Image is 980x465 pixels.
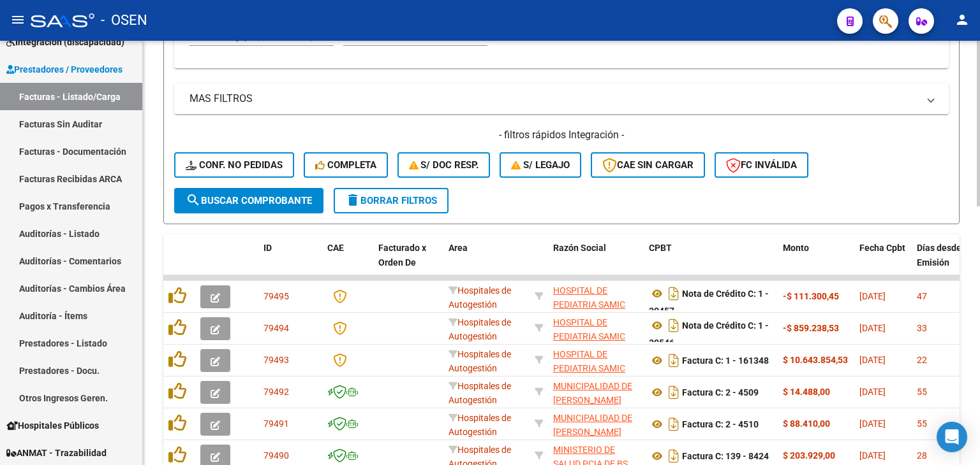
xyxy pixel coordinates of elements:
[553,379,639,406] div: 33999001489
[665,283,682,304] i: Descargar documento
[10,12,26,27] mat-icon: menu
[101,6,147,34] span: - OSEN
[264,291,289,301] span: 79495
[264,387,289,397] span: 79492
[682,419,759,429] strong: Factura C: 2 - 4510
[602,159,694,171] span: CAE SIN CARGAR
[726,159,797,171] span: FC Inválida
[912,234,969,290] datatable-header-cell: Días desde Emisión
[189,92,918,106] mat-panel-title: MAS FILTROS
[649,243,672,253] span: CPBT
[373,234,443,290] datatable-header-cell: Facturado x Orden De
[553,283,639,310] div: 30615915544
[783,387,830,397] strong: $ 14.488,00
[6,446,107,460] span: ANMAT - Trazabilidad
[917,291,927,301] span: 47
[917,450,927,461] span: 28
[378,243,426,268] span: Facturado x Orden De
[315,159,376,171] span: Completa
[859,355,886,365] span: [DATE]
[174,152,294,178] button: Conf. no pedidas
[174,128,949,142] h4: - filtros rápidos Integración -
[591,152,705,178] button: CAE SIN CARGAR
[783,450,835,461] strong: $ 203.929,00
[264,450,289,461] span: 79490
[264,355,289,365] span: 79493
[553,315,639,342] div: 30615915544
[859,418,886,429] span: [DATE]
[917,387,927,397] span: 55
[783,418,830,429] strong: $ 88.410,00
[174,83,949,114] mat-expansion-panel-header: MAS FILTROS
[553,411,639,438] div: 33999001489
[783,355,848,365] strong: $ 10.643.854,53
[783,243,809,253] span: Monto
[186,195,312,206] span: Buscar Comprobante
[859,387,886,397] span: [DATE]
[443,234,530,290] datatable-header-cell: Area
[682,387,759,397] strong: Factura C: 2 - 4509
[783,323,839,333] strong: -$ 859.238,53
[449,243,468,253] span: Area
[553,285,625,339] span: HOSPITAL DE PEDIATRIA SAMIC "PROFESOR [PERSON_NAME]"
[174,188,323,213] button: Buscar Comprobante
[859,323,886,333] span: [DATE]
[345,195,437,206] span: Borrar Filtros
[644,234,778,290] datatable-header-cell: CPBT
[553,413,632,438] span: MUNICIPALIDAD DE [PERSON_NAME]
[449,317,511,342] span: Hospitales de Autogestión
[264,418,289,429] span: 79491
[553,381,632,406] span: MUNICIPALIDAD DE [PERSON_NAME]
[778,234,854,290] datatable-header-cell: Monto
[6,62,122,76] span: Prestadores / Proveedores
[665,350,682,371] i: Descargar documento
[665,414,682,434] i: Descargar documento
[954,12,970,27] mat-icon: person
[553,317,625,371] span: HOSPITAL DE PEDIATRIA SAMIC "PROFESOR [PERSON_NAME]"
[665,382,682,403] i: Descargar documento
[327,243,344,253] span: CAE
[322,234,373,290] datatable-header-cell: CAE
[917,418,927,429] span: 55
[649,289,769,316] strong: Nota de Crédito C: 1 - 30457
[937,422,967,452] div: Open Intercom Messenger
[397,152,491,178] button: S/ Doc Resp.
[511,159,570,171] span: S/ legajo
[859,243,905,253] span: Fecha Cpbt
[553,243,606,253] span: Razón Social
[345,192,360,208] mat-icon: delete
[449,285,511,310] span: Hospitales de Autogestión
[186,159,283,171] span: Conf. no pedidas
[682,355,769,366] strong: Factura C: 1 - 161348
[304,152,388,178] button: Completa
[649,320,769,348] strong: Nota de Crédito C: 1 - 30546
[6,35,124,49] span: Integración (discapacidad)
[859,450,886,461] span: [DATE]
[553,347,639,374] div: 30615915544
[783,291,839,301] strong: -$ 111.300,45
[264,323,289,333] span: 79494
[186,192,201,208] mat-icon: search
[258,234,322,290] datatable-header-cell: ID
[715,152,808,178] button: FC Inválida
[334,188,449,213] button: Borrar Filtros
[682,451,769,461] strong: Factura C: 139 - 8424
[553,349,625,403] span: HOSPITAL DE PEDIATRIA SAMIC "PROFESOR [PERSON_NAME]"
[500,152,581,178] button: S/ legajo
[859,291,886,301] span: [DATE]
[6,418,99,433] span: Hospitales Públicos
[917,323,927,333] span: 33
[264,243,272,253] span: ID
[409,159,479,171] span: S/ Doc Resp.
[917,355,927,365] span: 22
[854,234,912,290] datatable-header-cell: Fecha Cpbt
[449,349,511,374] span: Hospitales de Autogestión
[548,234,644,290] datatable-header-cell: Razón Social
[665,315,682,336] i: Descargar documento
[917,243,961,268] span: Días desde Emisión
[449,381,511,406] span: Hospitales de Autogestión
[449,413,511,438] span: Hospitales de Autogestión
